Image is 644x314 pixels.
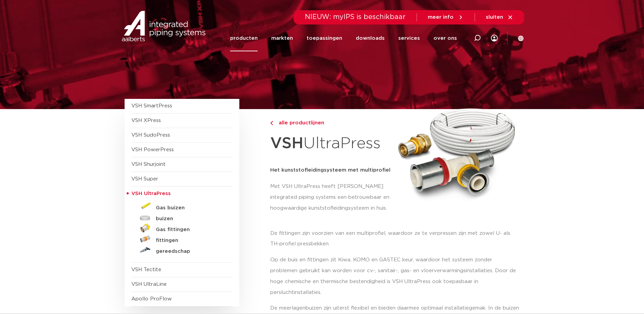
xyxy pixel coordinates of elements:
a: services [398,25,420,51]
a: VSH Shurjoint [131,162,166,167]
span: meer info [428,15,454,20]
p: De fittingen zijn voorzien van een multiprofiel, waardoor ze te verpressen zijn met zowel U- als ... [270,228,520,250]
a: gereedschap [131,245,233,256]
p: Op de buis en fittingen zit Kiwa, KOMO en GASTEC keur, waardoor het systeem zonder problemen gebr... [270,255,520,298]
h5: fittingen [156,238,223,244]
span: NIEUW: myIPS is beschikbaar [305,14,406,20]
h5: Gas buizen [156,205,223,211]
a: toepassingen [307,25,342,51]
span: VSH UltraPress [131,191,171,196]
a: VSH XPress [131,118,161,123]
a: markten [271,25,293,51]
a: VSH Super [131,176,158,181]
a: VSH SmartPress [131,103,172,108]
a: buizen [131,212,233,223]
a: fittingen [131,234,233,245]
p: Met VSH UltraPress heeft [PERSON_NAME] integrated piping systems een betrouwbaar en hoogwaardige ... [270,181,393,214]
nav: Menu [230,25,457,51]
a: VSH Tectite [131,267,161,272]
a: sluiten [486,14,513,20]
a: Apollo ProFlow [131,296,172,301]
span: alle productlijnen [275,120,324,125]
img: chevron-right.svg [270,121,273,125]
a: VSH PowerPress [131,147,174,152]
a: over ons [434,25,457,51]
a: producten [230,25,258,51]
a: VSH UltraLine [131,282,167,287]
h5: Het kunststofleidingsysteem met multiprofiel [270,165,393,176]
strong: VSH [270,136,303,151]
h5: buizen [156,216,223,222]
span: sluiten [486,15,503,20]
h5: gereedschap [156,248,223,255]
a: VSH SudoPress [131,133,170,138]
h1: UltraPress [270,130,393,157]
a: alle productlijnen [270,119,393,127]
a: downloads [356,25,385,51]
a: meer info [428,14,464,20]
a: Gas fittingen [131,223,233,234]
h5: Gas fittingen [156,227,223,233]
a: Gas buizen [131,201,233,212]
